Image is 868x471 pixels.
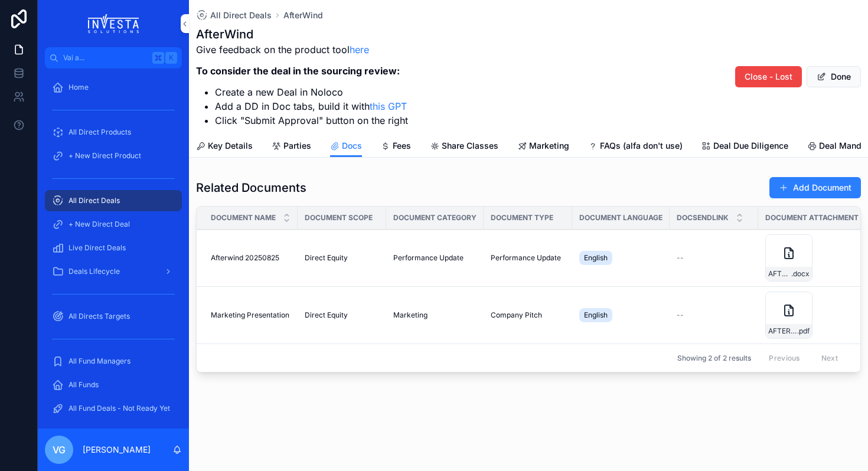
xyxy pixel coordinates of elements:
[68,151,141,161] span: + New Direct Product
[68,220,130,229] span: + New Direct Deal
[215,85,408,99] li: Create a new Deal in Noloco
[45,47,182,68] button: Vai a...K
[45,374,182,395] a: All Funds
[196,179,306,196] h1: Related Documents
[584,310,608,320] span: English
[579,213,663,223] span: Document Language
[600,140,683,152] span: FAQs (alfa don't use)
[68,356,130,366] span: All Fund Managers
[211,310,291,320] a: Marketing Presentation
[768,269,791,279] span: AFTERWIND-Call-20250825
[45,398,182,419] a: All Fund Deals - Not Ready Yet
[393,310,477,320] a: Marketing
[68,267,120,276] span: Deals Lifecycle
[370,100,407,112] a: this GPT
[196,135,253,159] a: Key Details
[677,253,684,263] span: --
[305,310,379,320] a: Direct Equity
[797,326,810,336] span: .pdf
[330,135,362,158] a: Docs
[63,53,84,62] font: Vai a...
[765,292,859,339] a: AFTERWIND-Investor-Presentation-[2025Q3].pdf
[393,253,464,263] span: Performance Update
[430,135,498,159] a: Share Classes
[196,65,400,77] strong: To consider the deal in the sourcing review:
[677,253,751,263] a: --
[283,140,311,152] span: Parties
[807,66,861,87] button: Done
[745,71,792,83] span: Close - Lost
[283,9,323,21] a: AfterWind
[529,140,569,152] span: Marketing
[579,248,663,267] a: English
[196,42,408,57] p: Give feedback on the product tool
[38,68,189,429] div: contenuto scorrevole
[215,99,408,113] li: Add a DD in Doc tabs, build it with
[579,306,663,325] a: English
[45,214,182,235] a: + New Direct Deal
[305,310,348,320] span: Direct Equity
[45,77,182,98] a: Home
[196,26,408,42] h1: AfterWind
[83,444,151,456] p: [PERSON_NAME]
[305,213,373,223] span: Document Scope
[491,310,565,320] a: Company Pitch
[393,310,428,320] span: Marketing
[491,253,561,263] span: Performance Update
[45,122,182,143] a: All Direct Products
[45,190,182,211] a: All Direct Deals
[701,135,788,159] a: Deal Due Diligence
[735,66,802,87] button: Close - Lost
[211,213,276,223] span: Document Name
[517,135,569,159] a: Marketing
[491,310,542,320] span: Company Pitch
[45,145,182,166] a: + New Direct Product
[677,310,684,320] span: --
[765,234,859,282] a: AFTERWIND-Call-20250825.docx
[442,140,498,152] span: Share Classes
[350,44,369,55] a: here
[211,253,279,263] span: Afterwind 20250825
[45,351,182,372] a: All Fund Managers
[210,9,272,21] span: All Direct Deals
[305,253,379,263] a: Direct Equity
[584,253,608,263] span: English
[393,140,411,152] span: Fees
[45,306,182,327] a: All Directs Targets
[768,326,797,336] span: AFTERWIND-Investor-Presentation-[2025Q3]
[68,380,99,390] span: All Funds
[588,135,683,159] a: FAQs (alfa don't use)
[677,310,751,320] a: --
[342,140,362,152] span: Docs
[215,113,408,127] li: Click "Submit Approval" button on the right
[45,237,182,259] a: Live Direct Deals
[381,135,411,159] a: Fees
[305,253,348,263] span: Direct Equity
[393,253,477,263] a: Performance Update
[677,354,751,363] span: Showing 2 of 2 results
[765,213,859,223] span: Document Attachment
[208,140,253,152] span: Key Details
[211,310,289,320] span: Marketing Presentation
[68,196,120,205] span: All Direct Deals
[393,213,477,223] span: Document Category
[68,312,130,321] span: All Directs Targets
[791,269,810,279] span: .docx
[713,140,788,152] span: Deal Due Diligence
[68,83,89,92] span: Home
[68,404,170,413] span: All Fund Deals - Not Ready Yet
[68,127,131,137] span: All Direct Products
[769,177,861,198] button: Add Document
[677,213,729,223] span: DocSendLink
[211,253,291,263] a: Afterwind 20250825
[491,213,553,223] span: Document Type
[68,243,126,253] span: Live Direct Deals
[491,253,565,263] a: Performance Update
[45,261,182,282] a: Deals Lifecycle
[169,53,174,62] font: K
[53,443,66,457] span: VG
[88,14,139,33] img: Logo dell'app
[272,135,311,159] a: Parties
